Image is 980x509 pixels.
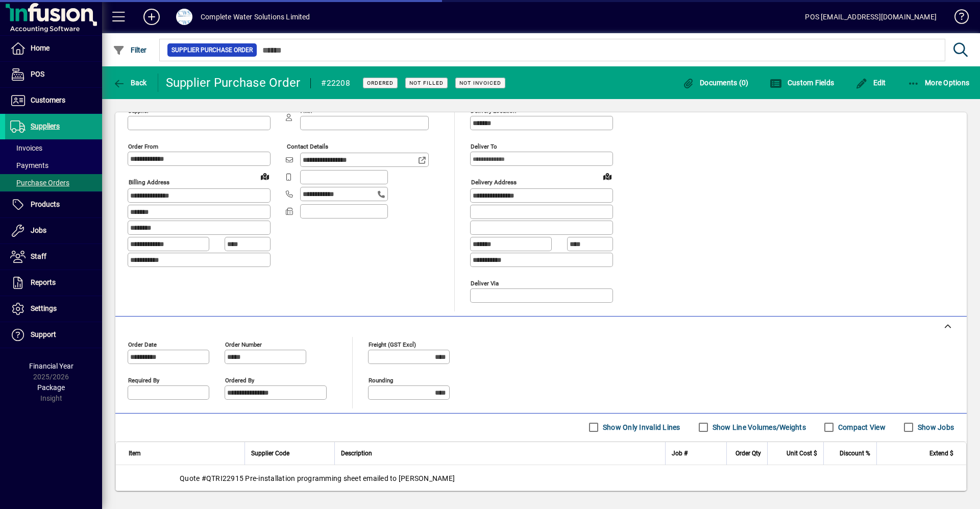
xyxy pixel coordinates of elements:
span: Purchase Orders [10,179,69,187]
mat-label: Freight (GST excl) [369,341,416,348]
span: Reports [31,278,56,286]
a: Settings [5,296,102,322]
span: Ordered [367,80,394,86]
span: Job # [672,448,688,459]
a: Payments [5,157,102,174]
span: Support [31,330,56,338]
span: Custom Fields [770,79,834,87]
span: Back [113,79,147,87]
button: Documents (0) [680,74,751,92]
span: Jobs [31,226,46,234]
span: Documents (0) [682,79,749,87]
mat-label: Rounding [369,376,393,383]
mat-label: Deliver via [471,279,499,286]
span: Products [31,200,60,208]
button: Custom Fields [767,74,837,92]
span: Supplier Purchase Order [171,45,253,55]
mat-label: Ordered by [225,376,254,383]
span: Discount % [840,448,870,459]
span: Home [31,44,50,52]
span: Edit [855,79,886,87]
button: Add [135,8,168,26]
div: Supplier Purchase Order [166,75,301,91]
a: Support [5,322,102,348]
a: Staff [5,244,102,270]
span: More Options [908,79,970,87]
a: Products [5,192,102,217]
label: Show Jobs [916,422,954,432]
span: Item [129,448,141,459]
span: Invoices [10,144,42,152]
mat-label: Order number [225,341,262,348]
span: Suppliers [31,122,60,130]
span: POS [31,70,44,78]
button: Edit [853,74,889,92]
a: Invoices [5,139,102,157]
span: Description [341,448,372,459]
button: Filter [110,41,150,59]
a: Reports [5,270,102,296]
span: Settings [31,304,57,312]
mat-label: Order date [128,341,157,348]
span: Staff [31,252,46,260]
a: Home [5,36,102,61]
mat-label: Required by [128,376,159,383]
a: POS [5,62,102,87]
span: Package [37,383,65,392]
div: #22208 [321,75,350,91]
app-page-header-button: Back [102,74,158,92]
button: Back [110,74,150,92]
span: Unit Cost $ [787,448,817,459]
span: Extend $ [929,448,953,459]
a: Jobs [5,218,102,244]
span: Not Filled [409,80,444,86]
label: Show Line Volumes/Weights [710,422,806,432]
span: Financial Year [29,362,73,370]
span: Filter [113,46,147,54]
button: More Options [905,74,972,92]
span: Supplier Code [251,448,289,459]
label: Compact View [836,422,886,432]
div: Quote #QTRI22915 Pre-installation programming sheet emailed to [PERSON_NAME] [116,465,966,492]
mat-label: Order from [128,143,158,150]
a: Purchase Orders [5,174,102,191]
a: Knowledge Base [947,2,967,35]
a: Customers [5,88,102,113]
span: Payments [10,161,48,169]
span: Not Invoiced [459,80,501,86]
button: Profile [168,8,201,26]
mat-label: Deliver To [471,143,497,150]
a: View on map [599,168,616,184]
span: Customers [31,96,65,104]
span: Order Qty [736,448,761,459]
label: Show Only Invalid Lines [601,422,680,432]
div: POS [EMAIL_ADDRESS][DOMAIN_NAME] [805,9,937,25]
div: Complete Water Solutions Limited [201,9,310,25]
a: View on map [257,168,273,184]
